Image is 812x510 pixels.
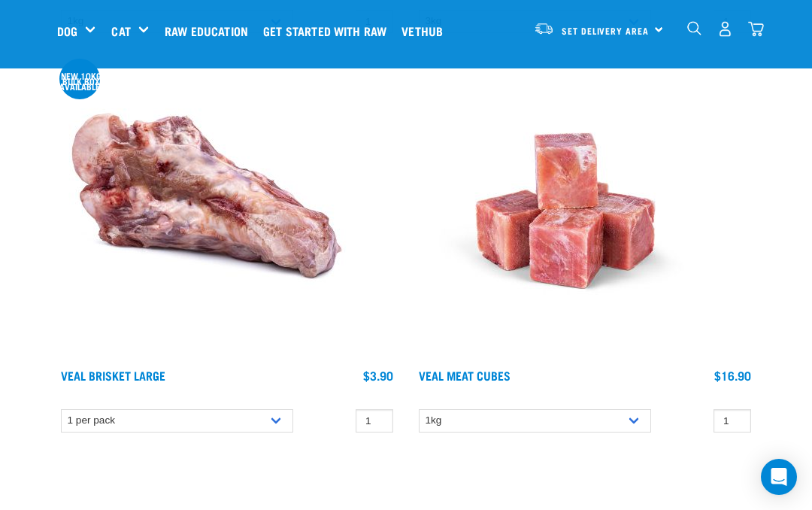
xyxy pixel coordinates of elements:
img: van-moving.png [534,22,554,35]
input: 1 [356,409,393,433]
div: $3.90 [363,369,393,382]
div: $16.90 [714,369,751,382]
a: Dog [57,22,77,40]
a: Veal Meat Cubes [419,372,511,378]
img: 1205 Veal Brisket 1pp 01 [57,60,358,361]
a: Vethub [398,1,454,61]
img: home-icon-1@2x.png [687,21,701,35]
a: Cat [111,22,130,40]
span: Set Delivery Area [562,28,649,33]
img: user.png [717,21,733,37]
a: Raw Education [161,1,259,61]
a: Veal Brisket Large [61,372,165,378]
div: new 10kg bulk box available! [59,73,102,89]
div: Open Intercom Messenger [761,459,797,495]
img: home-icon@2x.png [748,21,764,37]
a: Get started with Raw [259,1,398,61]
input: 1 [714,409,751,433]
img: Veal Meat Cubes8454 [415,60,716,361]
